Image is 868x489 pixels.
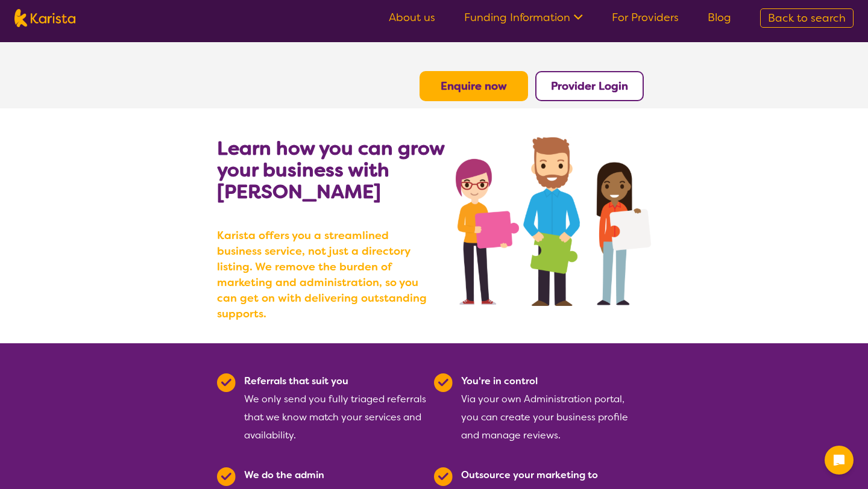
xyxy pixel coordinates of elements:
div: We only send you fully triaged referrals that we know match your services and availability. [244,372,427,444]
a: Provider Login [551,79,628,93]
a: Funding Information [464,10,583,25]
a: For Providers [612,10,679,25]
img: Tick [217,373,236,392]
button: Enquire now [420,71,528,101]
button: Provider Login [535,71,644,101]
img: Karista logo [14,9,75,27]
a: About us [389,10,435,25]
b: You're in control [461,375,538,387]
b: We do the admin [244,469,324,481]
span: Back to search [768,11,846,25]
img: Tick [434,467,453,486]
img: grow your business with Karista [456,137,651,306]
img: Tick [434,373,453,392]
a: Blog [708,10,731,25]
b: Karista offers you a streamlined business service, not just a directory listing. We remove the bu... [217,228,434,322]
b: Learn how you can grow your business with [PERSON_NAME] [217,135,444,204]
b: Referrals that suit you [244,375,348,387]
a: Back to search [760,8,854,28]
img: Tick [217,467,236,486]
div: Via your own Administration portal, you can create your business profile and manage reviews. [461,372,644,444]
a: Enquire now [441,79,507,93]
